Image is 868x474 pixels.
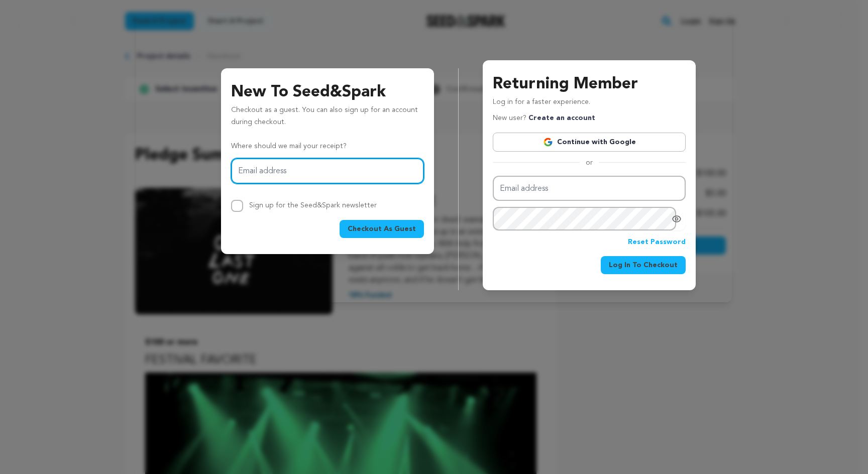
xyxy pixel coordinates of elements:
p: Checkout as a guest. You can also sign up for an account during checkout. [231,104,424,133]
p: New user? [493,112,595,125]
a: Show password as plain text. Warning: this will display your password on the screen. [672,214,682,224]
h3: Returning Member [493,72,686,96]
span: Checkout As Guest [348,224,416,234]
button: Checkout As Guest [340,220,424,238]
span: Log In To Checkout [609,260,678,270]
a: Create an account [528,114,595,122]
label: Sign up for the Seed&Spark newsletter [249,202,377,209]
input: Email address [493,176,686,201]
span: or [580,158,599,168]
h3: New To Seed&Spark [231,80,424,104]
input: Email address [231,158,424,184]
p: Log in for a faster experience. [493,96,686,112]
p: Where should we mail your receipt? [231,141,424,153]
a: Continue with Google [493,133,686,152]
a: Reset Password [628,236,686,249]
img: Google logo [543,137,553,147]
button: Log In To Checkout [601,256,686,274]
